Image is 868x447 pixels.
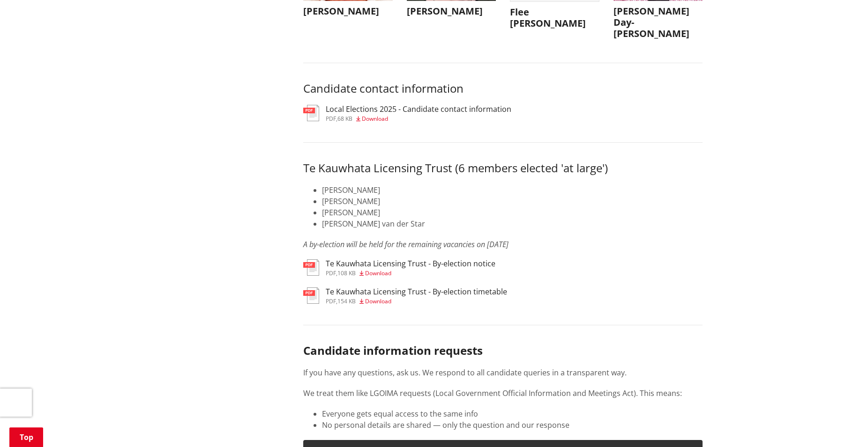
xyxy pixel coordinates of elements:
[326,297,336,305] span: pdf
[825,408,859,441] iframe: Messenger Launcher
[337,297,356,305] span: 154 KB
[326,299,507,304] div: ,
[510,7,599,29] h3: Flee [PERSON_NAME]
[322,184,703,196] li: [PERSON_NAME]
[326,115,336,123] span: pdf
[322,207,703,218] li: [PERSON_NAME]
[303,287,507,304] a: Te Kauwhata Licensing Trust - By-election timetable pdf,154 KB Download
[303,367,703,378] p: If you have any questions, ask us. We respond to all candidate queries in a transparent way.
[303,82,703,95] h3: Candidate contact information
[326,269,336,277] span: pdf
[303,105,319,121] img: document-pdf.svg
[322,408,703,419] li: Everyone gets equal access to the same info
[303,388,703,399] p: We treat them like LGOIMA requests (Local Government Official Information and Meetings Act). This...
[326,287,507,296] h3: Te Kauwhata Licensing Trust - By-election timetable
[326,116,511,122] div: ,
[322,218,703,229] li: [PERSON_NAME] van der Star
[365,297,391,305] span: Download
[326,259,495,268] h3: Te Kauwhata Licensing Trust - By-election notice
[614,6,703,39] h3: [PERSON_NAME] Day-[PERSON_NAME]
[365,269,391,277] span: Download
[303,105,511,122] a: Local Elections 2025 - Candidate contact information pdf,68 KB Download
[322,419,703,431] li: No personal details are shared — only the question and our response
[303,239,509,249] em: A by-election will be held for the remaining vacancies on [DATE]
[337,115,352,123] span: 68 KB
[303,161,703,175] h3: Te Kauwhata Licensing Trust (6 members elected 'at large')
[303,287,319,304] img: document-pdf.svg
[326,271,495,276] div: ,
[326,105,511,114] h3: Local Elections 2025 - Candidate contact information
[407,6,496,17] h3: [PERSON_NAME]
[303,259,495,276] a: Te Kauwhata Licensing Trust - By-election notice pdf,108 KB Download
[303,259,319,276] img: document-pdf.svg
[337,269,356,277] span: 108 KB
[303,343,483,358] strong: Candidate information requests
[303,6,393,17] h3: [PERSON_NAME]
[322,196,703,207] li: [PERSON_NAME]
[362,115,388,123] span: Download
[9,427,43,447] a: Top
